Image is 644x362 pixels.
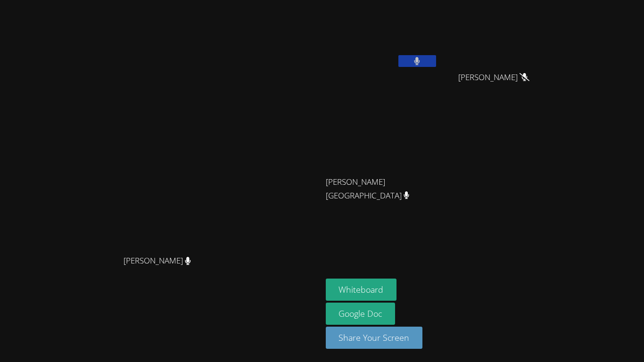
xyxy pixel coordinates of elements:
span: [PERSON_NAME][GEOGRAPHIC_DATA] [326,175,430,203]
button: Share Your Screen [326,327,423,349]
button: Whiteboard [326,279,397,301]
a: Google Doc [326,303,396,325]
span: [PERSON_NAME] [458,71,529,84]
span: [PERSON_NAME] [124,254,191,268]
